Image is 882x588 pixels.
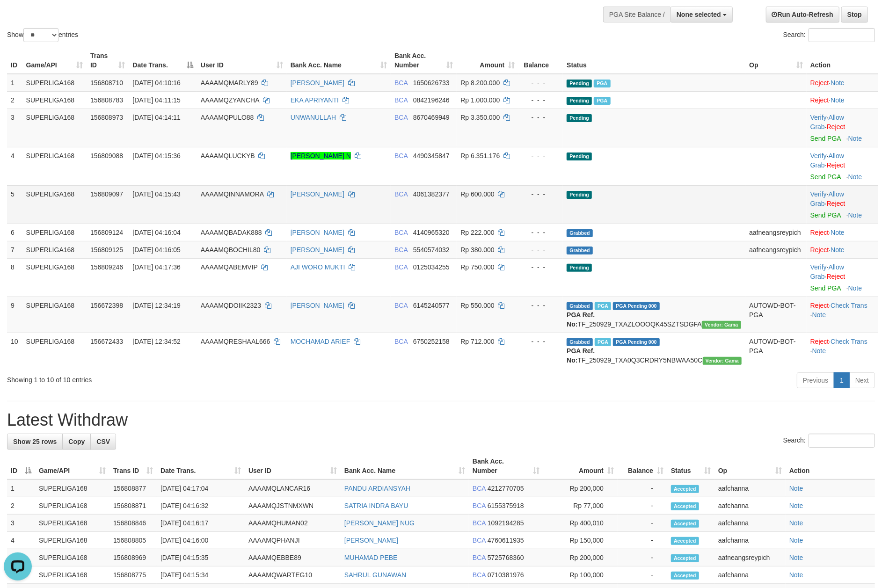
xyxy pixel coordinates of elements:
[469,453,543,479] th: Bank Acc. Number: activate to sort column ascending
[413,263,450,271] span: Copy 0125034255 to clipboard
[745,333,807,369] td: AUTOWD-BOT-PGA
[413,246,450,254] span: Copy 5540574032 to clipboard
[827,200,846,207] a: Reject
[90,434,116,450] a: CSV
[394,263,408,271] span: BCA
[7,258,22,297] td: 8
[460,96,500,104] span: Rp 1.000.000
[291,338,350,345] a: MOCHAMAD ARIEF
[90,79,123,87] span: 156808710
[786,453,875,479] th: Action
[827,161,846,169] a: Reject
[488,485,524,492] span: Copy 4212770705 to clipboard
[132,302,180,309] span: [DATE] 12:34:19
[567,229,593,237] span: Grabbed
[90,246,123,254] span: 156809125
[488,502,524,509] span: Copy 6155375918 to clipboard
[567,311,595,328] b: PGA Ref. No:
[810,79,829,87] a: Reject
[810,190,844,207] a: Allow Grab
[90,263,123,271] span: 156809246
[789,519,803,527] a: Note
[157,549,245,566] td: [DATE] 04:15:35
[789,485,803,492] a: Note
[488,571,524,579] span: Copy 0710381976 to clipboard
[460,79,500,87] span: Rp 8.200.000
[291,229,344,236] a: [PERSON_NAME]
[671,537,699,545] span: Accepted
[22,147,87,185] td: SUPERLIGA168
[35,453,109,479] th: Game/API: activate to sort column ascending
[109,549,157,566] td: 156808969
[789,537,803,544] a: Note
[7,333,22,369] td: 10
[827,273,846,280] a: Reject
[157,453,245,479] th: Date Trans.: activate to sort column ascending
[714,566,786,584] td: aafchanna
[810,114,844,131] span: ·
[841,7,868,22] a: Stop
[413,190,450,198] span: Copy 4061382377 to clipboard
[460,114,500,121] span: Rp 3.350.000
[201,338,270,345] span: AAAAMQRESHAAL666
[594,80,610,87] span: Marked by aafnonsreyleab
[473,537,486,544] span: BCA
[413,338,450,345] span: Copy 6750252158 to clipboard
[488,519,524,527] span: Copy 1092194285 to clipboard
[807,185,878,224] td: · ·
[245,453,341,479] th: User ID: activate to sort column ascending
[132,96,180,104] span: [DATE] 04:11:15
[157,515,245,532] td: [DATE] 04:16:17
[7,47,22,74] th: ID
[812,347,826,355] a: Note
[848,173,862,181] a: Note
[810,152,827,160] a: Verify
[291,79,344,87] a: [PERSON_NAME]
[522,113,559,122] div: - - -
[413,96,450,104] span: Copy 0842196246 to clipboard
[201,302,261,309] span: AAAAMQDOIIK2323
[618,453,667,479] th: Balance: activate to sort column ascending
[848,211,862,219] a: Note
[613,302,660,310] span: PGA Pending
[201,114,254,121] span: AAAAMQPULO88
[7,479,35,497] td: 1
[291,152,351,160] a: [PERSON_NAME] N
[394,338,408,345] span: BCA
[613,338,660,346] span: PGA Pending
[201,190,264,198] span: AAAAMQINNAMORA
[807,109,878,147] td: · ·
[291,302,344,309] a: [PERSON_NAME]
[831,302,867,309] a: Check Trans
[488,554,524,561] span: Copy 5725768360 to clipboard
[473,571,486,579] span: BCA
[245,532,341,549] td: AAAAMQPHANJI
[7,28,78,42] label: Show entries
[132,79,180,87] span: [DATE] 04:10:16
[460,152,500,160] span: Rp 6.351.176
[714,453,786,479] th: Op: activate to sort column ascending
[68,438,85,445] span: Copy
[201,79,258,87] span: AAAAMQMARLY89
[810,135,841,142] a: Send PGA
[567,302,593,310] span: Grabbed
[831,79,845,87] a: Note
[413,79,450,87] span: Copy 1650626733 to clipboard
[22,258,87,297] td: SUPERLIGA168
[344,554,398,561] a: MUHAMAD PEBE
[522,245,559,254] div: - - -
[745,297,807,333] td: AUTOWD-BOT-PGA
[522,337,559,346] div: - - -
[413,302,450,309] span: Copy 6145240577 to clipboard
[522,228,559,237] div: - - -
[827,123,846,131] a: Reject
[413,152,450,160] span: Copy 4490345847 to clipboard
[90,229,123,236] span: 156809124
[671,502,699,510] span: Accepted
[23,28,58,42] select: Showentries
[849,372,875,388] a: Next
[831,246,845,254] a: Note
[201,96,259,104] span: AAAAMQZYANCHA
[90,96,123,104] span: 156808783
[90,152,123,160] span: 156809088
